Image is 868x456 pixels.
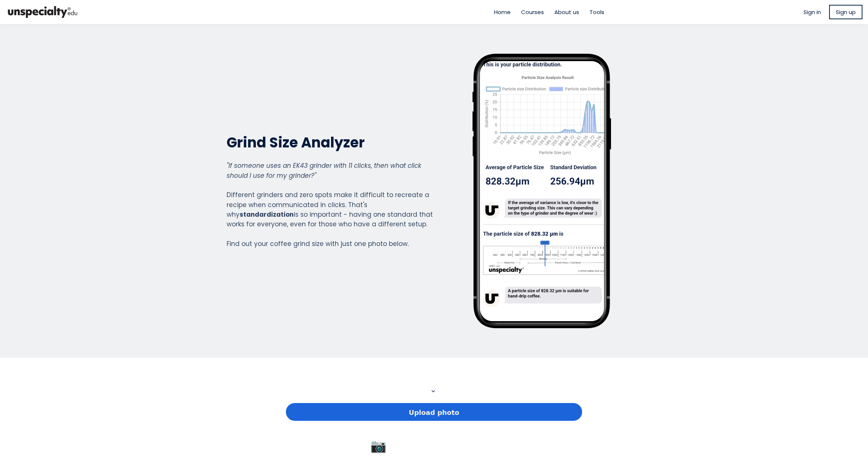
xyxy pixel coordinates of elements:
[6,3,80,21] img: bc390a18feecddb333977e298b3a00a1.png
[829,5,862,19] a: Sign up
[804,8,821,16] a: Sign in
[521,8,544,16] a: Courses
[409,407,459,417] span: Upload photo
[370,439,387,453] span: 📷
[836,8,856,16] span: Sign up
[554,8,579,16] a: About us
[590,8,604,16] a: Tools
[227,133,433,152] h2: Grind Size Analyzer
[227,161,433,249] div: Different grinders and zero spots make it difficult to recreate a recipe when communicated in cli...
[240,210,294,219] strong: standardization
[227,161,421,180] em: "If someone uses an EK43 grinder with 11 clicks, then what click should I use for my grinder?"
[494,8,511,16] a: Home
[429,388,438,395] mat-icon: expand_more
